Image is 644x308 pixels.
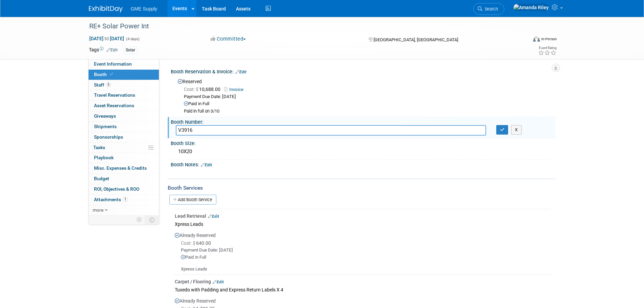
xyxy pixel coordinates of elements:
span: Budget [94,176,109,181]
span: Cost: $ [184,87,199,92]
div: Lead Retrieval [175,213,550,219]
div: Booth Number: [171,117,555,125]
span: [GEOGRAPHIC_DATA], [GEOGRAPHIC_DATA] [374,37,458,42]
div: Paid in Full [181,254,550,261]
td: Toggle Event Tabs [145,215,159,224]
span: Sponsorships [94,134,123,140]
a: Shipments [89,122,159,132]
div: Payment Due Date: [DATE] [181,247,550,254]
i: Booth reservation complete [110,72,113,76]
a: Add Booth Service [169,195,216,205]
div: Paid in Full [184,101,550,107]
span: Misc. Expenses & Credits [94,165,147,171]
a: Edit [106,48,118,52]
a: Edit [213,280,224,284]
span: Asset Reservations [94,103,134,108]
div: Paid in full on 3/10 [184,109,550,114]
div: Carpet / Flooring [175,278,550,285]
span: 1 [123,197,128,202]
div: Solar [124,47,137,54]
a: Giveaways [89,111,159,121]
a: more [89,205,159,215]
span: 5 [106,82,111,87]
span: Tasks [93,145,105,150]
span: [DATE] [DATE] [89,35,124,42]
div: Event Rating [538,46,556,50]
img: ExhibitDay [89,6,123,13]
span: 10,688.00 [184,87,223,92]
span: Cost: $ [181,240,196,246]
div: Payment Due Date: [DATE] [184,94,550,100]
a: Invoice [224,87,247,92]
a: ROI, Objectives & ROO [89,184,159,194]
a: Search [473,3,504,15]
a: Playbook [89,153,159,163]
a: Sponsorships [89,132,159,142]
img: Format-Inperson.png [533,36,540,42]
a: Booth [89,70,159,80]
div: 10X20 [176,146,550,157]
div: Xpress Leads [175,261,550,273]
span: GME Supply [131,6,158,11]
span: Search [482,6,498,11]
div: Xpress Leads [175,219,550,229]
a: Asset Reservations [89,101,159,111]
div: Booth Size: [171,138,555,147]
div: Booth Reservation & Invoice: [171,67,555,75]
button: Committed [208,35,248,43]
div: In-Person [541,37,557,42]
div: RE+ Solar Power Int [87,20,517,32]
a: Budget [89,174,159,184]
span: (4 days) [125,37,140,41]
span: to [103,36,110,41]
a: Attachments1 [89,195,159,205]
a: Travel Reservations [89,90,159,100]
span: Giveaways [94,113,116,119]
span: ROI, Objectives & ROO [94,186,139,192]
span: Travel Reservations [94,92,135,98]
td: Personalize Event Tab Strip [134,215,145,224]
button: X [511,125,522,135]
img: Amanda Riley [513,4,549,11]
div: Booth Services [168,184,555,192]
a: Misc. Expenses & Credits [89,163,159,173]
span: Event Information [94,61,132,67]
a: Edit [208,214,219,219]
span: Attachments [94,197,128,202]
a: Event Information [89,59,159,69]
span: more [93,207,103,213]
div: Booth Notes: [171,160,555,168]
span: Shipments [94,124,117,129]
a: Tasks [89,143,159,153]
div: Event Format [487,35,557,45]
a: Edit [201,163,212,167]
div: Already Reserved [175,229,550,273]
a: Edit [235,70,246,74]
td: Tags [89,46,118,54]
span: Staff [94,82,111,88]
span: Playbook [94,155,114,160]
a: Staff5 [89,80,159,90]
div: Tuxedo with Padding and Express Return Labels X 4 [175,285,550,294]
span: Booth [94,72,115,77]
span: 640.00 [181,240,214,246]
div: Reserved [176,76,550,115]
